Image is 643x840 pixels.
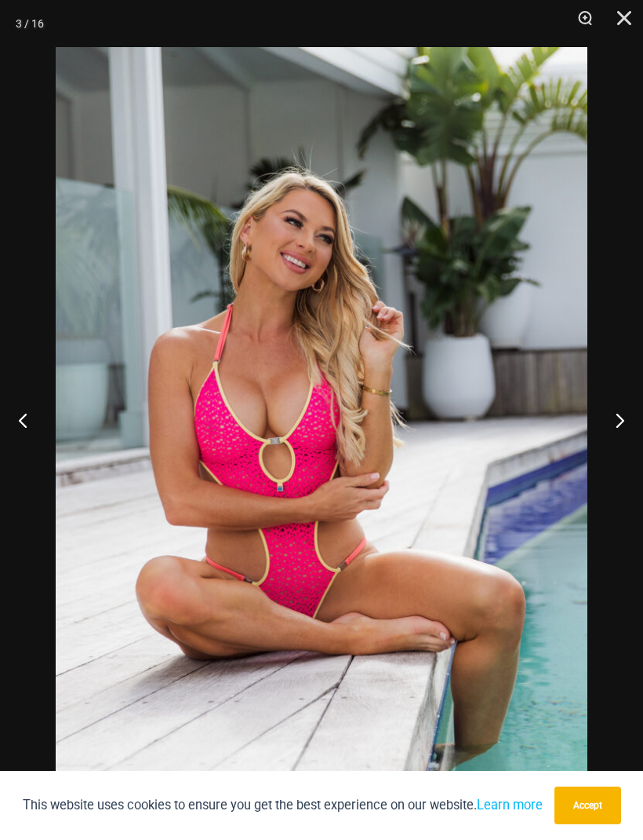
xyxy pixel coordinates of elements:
[23,794,543,816] p: This website uses cookies to ensure you get the best experience on our website.
[16,12,44,35] div: 3 / 16
[477,798,543,813] a: Learn more
[554,787,621,824] button: Accept
[584,381,643,459] button: Next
